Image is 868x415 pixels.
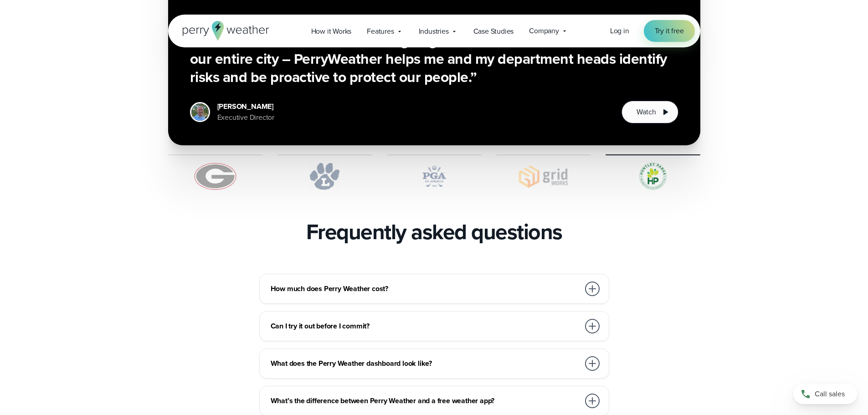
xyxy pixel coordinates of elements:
img: PGA.svg [387,163,482,190]
h3: How much does Perry Weather cost? [271,283,580,294]
span: Company [529,26,559,36]
span: How it Works [311,26,352,37]
a: Try it free [644,20,695,42]
span: Call sales [815,389,845,400]
a: Log in [610,26,629,36]
span: Case Studies [473,26,514,37]
h3: What does the Perry Weather dashboard look like? [271,358,580,369]
div: Executive Director [217,112,274,123]
a: How it Works [303,22,360,41]
h3: Can I try it out before I commit? [271,321,580,332]
span: Log in [610,26,629,36]
h3: “To see from one location what’s going on at all 20+ of our facilities across our entire city – P... [190,31,678,86]
span: Try it free [655,26,684,36]
span: Features [367,26,394,37]
img: Gridworks.svg [496,163,591,190]
button: Watch [621,101,678,123]
span: Industries [419,26,449,37]
a: Case Studies [466,22,522,41]
a: Call sales [793,384,857,404]
h3: What’s the difference between Perry Weather and a free weather app? [271,395,580,406]
h2: Frequently asked questions [306,219,562,245]
div: [PERSON_NAME] [217,101,274,112]
span: Watch [637,107,656,118]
